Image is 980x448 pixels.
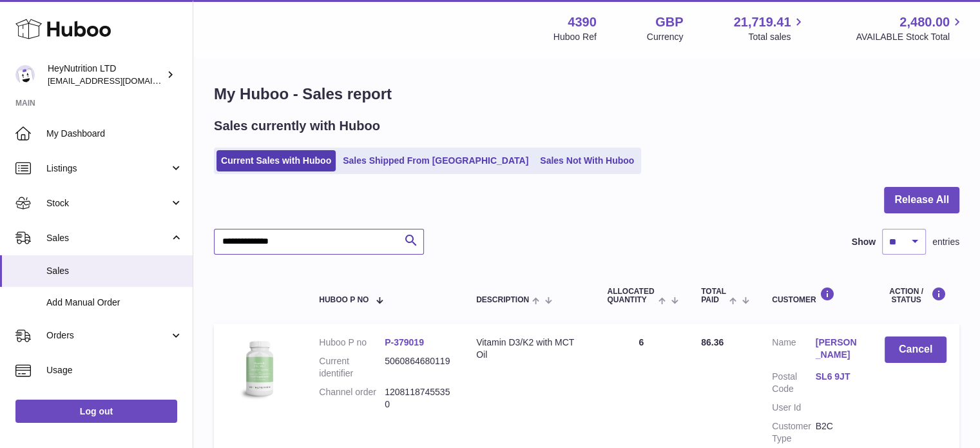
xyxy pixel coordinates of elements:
[816,371,859,383] a: SL6 9JT
[385,355,450,380] dd: 5060864680119
[885,287,946,304] div: Action / Status
[476,296,529,304] span: Description
[568,14,597,31] strong: 4390
[701,337,724,347] span: 86.36
[476,336,581,361] div: Vitamin D3/K2 with MCT Oil
[214,117,380,135] h2: Sales currently with Huboo
[216,150,336,171] a: Current Sales with Huboo
[214,84,959,104] h1: My Huboo - Sales report
[772,336,815,364] dt: Name
[48,75,189,86] span: [EMAIL_ADDRESS][DOMAIN_NAME]
[748,31,805,43] span: Total sales
[733,14,805,43] a: 21,719.41 Total sales
[816,420,859,445] dd: B2C
[46,297,183,309] span: Add Manual Order
[319,336,385,349] dt: Huboo P no
[884,187,959,213] button: Release All
[385,337,424,347] a: P-379019
[772,402,815,414] dt: User Id
[46,162,169,175] span: Listings
[647,31,684,43] div: Currency
[607,287,655,304] span: ALLOCATED Quantity
[319,386,385,411] dt: Channel order
[319,355,385,380] dt: Current identifier
[46,329,169,342] span: Orders
[856,14,965,43] a: 2,480.00 AVAILABLE Stock Total
[48,63,164,87] div: HeyNutrition LTD
[553,31,597,43] div: Huboo Ref
[856,31,965,43] span: AVAILABLE Stock Total
[655,14,683,31] strong: GBP
[319,296,369,304] span: Huboo P no
[46,364,183,376] span: Usage
[46,232,169,244] span: Sales
[816,336,859,361] a: [PERSON_NAME]
[46,128,183,140] span: My Dashboard
[701,287,726,304] span: Total paid
[46,197,169,209] span: Stock
[227,336,291,401] img: 43901725566257.jpg
[772,287,859,304] div: Customer
[899,14,950,31] span: 2,480.00
[15,400,177,423] a: Log out
[885,336,946,363] button: Cancel
[733,14,791,31] span: 21,719.41
[385,386,450,411] dd: 12081187455350
[535,150,639,171] a: Sales Not With Huboo
[932,236,959,248] span: entries
[46,265,183,277] span: Sales
[772,420,815,445] dt: Customer Type
[15,65,35,84] img: info@heynutrition.com
[338,150,533,171] a: Sales Shipped From [GEOGRAPHIC_DATA]
[772,371,815,395] dt: Postal Code
[852,236,876,248] label: Show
